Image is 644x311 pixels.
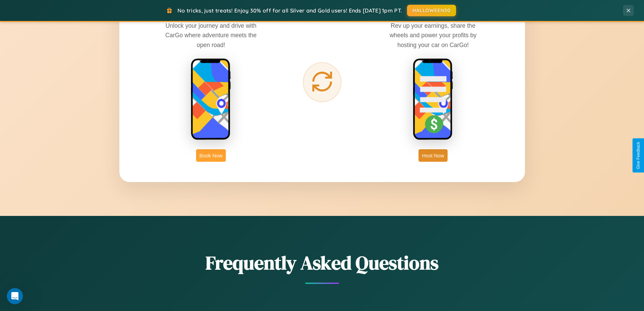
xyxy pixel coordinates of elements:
button: Book Now [196,149,226,162]
iframe: Intercom live chat [7,288,23,304]
button: Host Now [419,149,447,162]
p: Unlock your journey and drive with CarGo where adventure meets the open road! [160,21,262,49]
button: HALLOWEEN30 [407,5,456,16]
img: host phone [413,58,453,141]
div: Give Feedback [636,142,641,169]
span: No tricks, just treats! Enjoy 30% off for all Silver and Gold users! Ends [DATE] 1pm PT. [177,7,402,14]
p: Rev up your earnings, share the wheels and power your profits by hosting your car on CarGo! [382,21,484,49]
h2: Frequently Asked Questions [119,250,525,276]
img: rent phone [191,58,231,141]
